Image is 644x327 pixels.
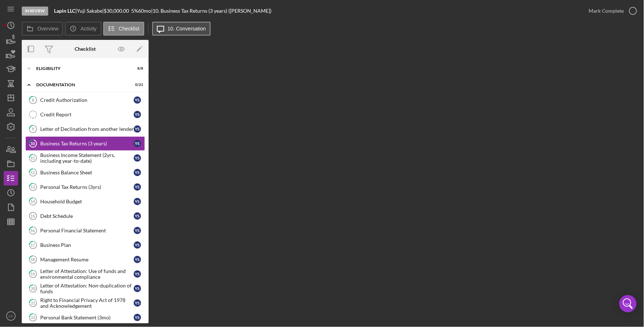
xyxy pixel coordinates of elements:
[31,156,35,160] tspan: 11
[54,8,75,14] b: Lapin LLC
[134,111,141,118] div: Y S
[40,283,134,294] div: Letter of Attestation: Non-duplication of funds
[25,223,145,238] a: 16Personal Financial StatementYS
[30,214,35,218] tspan: 15
[77,8,104,14] div: Yuji Sakabe |
[37,26,58,32] label: Overview
[40,141,134,146] div: Business Tax Returns (3 years)
[40,184,134,190] div: Personal Tax Returns (3yrs)
[138,8,151,14] div: 60 mo
[134,154,141,162] div: Y S
[31,243,36,247] tspan: 17
[36,66,125,71] div: Eligibility
[40,152,134,164] div: Business Income Statement (2yrs, including year-to-date)
[25,267,145,281] a: 19Letter of Attestation: Use of funds and environmental complianceYS
[40,242,134,248] div: Business Plan
[130,83,143,87] div: 0 / 21
[134,212,141,220] div: Y S
[25,209,145,223] a: 15Debt ScheduleYS
[25,194,145,209] a: 14Household BudgetYS
[32,98,34,102] tspan: 8
[40,213,134,219] div: Debt Schedule
[31,272,36,276] tspan: 19
[582,4,640,18] button: Mark Complete
[40,97,134,103] div: Credit Authorization
[31,301,35,305] tspan: 21
[31,315,35,320] tspan: 22
[40,199,134,204] div: Household Budget
[168,26,206,32] label: 10. Conversation
[22,22,63,36] button: Overview
[25,238,145,252] a: 17Business PlanYS
[65,22,101,36] button: Activity
[134,125,141,133] div: Y S
[40,315,134,320] div: Personal Bank Statement (3mo)
[104,8,131,14] div: $30,000.00
[40,257,134,262] div: Management Resume
[54,8,77,14] div: |
[75,46,96,52] div: Checklist
[25,136,145,151] a: 10Business Tax Returns (3 years)YS
[134,169,141,176] div: Y S
[31,286,36,291] tspan: 20
[134,227,141,234] div: Y S
[619,295,637,312] div: Open Intercom Messenger
[25,93,145,107] a: 8Credit AuthorizationYS
[80,26,96,32] label: Activity
[134,299,141,307] div: Y S
[119,26,140,32] label: Checklist
[25,310,145,325] a: 22Personal Bank Statement (3mo)YS
[36,83,125,87] div: Documentation
[22,7,48,16] div: In Review
[40,268,134,280] div: Letter of Attestation: Use of funds and environmental compliance
[31,141,36,146] tspan: 10
[25,151,145,165] a: 11Business Income Statement (2yrs, including year-to-date)YS
[131,8,138,14] div: 5 %
[25,252,145,267] a: 18Management ResumeYS
[40,228,134,233] div: Personal Financial Statement
[589,4,624,18] div: Mark Complete
[31,199,36,204] tspan: 14
[31,170,35,175] tspan: 12
[40,170,134,175] div: Business Balance Sheet
[40,297,134,309] div: Right to Financial Privacy Act of 1978 and Acknowledgement
[134,241,141,249] div: Y S
[134,140,141,147] div: Y S
[134,183,141,191] div: Y S
[40,112,134,117] div: Credit Report
[25,180,145,194] a: 13Personal Tax Returns (3yrs)YS
[134,285,141,292] div: Y S
[25,122,145,136] a: 9Letter of Declination from another lenderYS
[4,309,18,323] button: LC
[31,185,35,189] tspan: 13
[25,296,145,310] a: 21Right to Financial Privacy Act of 1978 and AcknowledgementYS
[151,8,271,14] div: | 10. Business Tax Returns (3 years) ([PERSON_NAME])
[134,96,141,104] div: Y S
[31,257,35,262] tspan: 18
[134,256,141,263] div: Y S
[130,66,143,71] div: 8 / 8
[25,281,145,296] a: 20Letter of Attestation: Non-duplication of fundsYS
[134,198,141,205] div: Y S
[134,270,141,278] div: Y S
[25,165,145,180] a: 12Business Balance SheetYS
[134,314,141,321] div: Y S
[40,126,134,132] div: Letter of Declination from another lender
[25,107,145,122] a: Credit ReportYS
[31,228,36,233] tspan: 16
[103,22,144,36] button: Checklist
[9,314,13,318] text: LC
[152,22,211,36] button: 10. Conversation
[32,127,34,131] tspan: 9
